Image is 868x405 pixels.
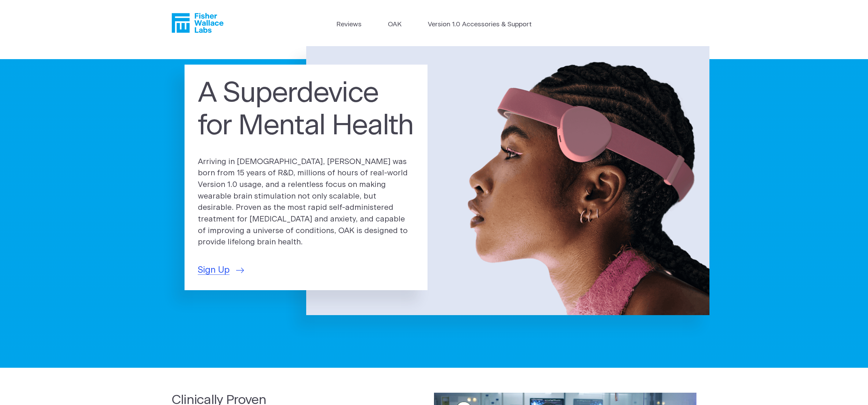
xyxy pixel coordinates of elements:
a: Version 1.0 Accessories & Support [428,20,532,30]
h1: A Superdevice for Mental Health [198,78,415,143]
span: Sign Up [198,264,230,277]
p: Arriving in [DEMOGRAPHIC_DATA], [PERSON_NAME] was born from 15 years of R&D, millions of hours of... [198,156,415,248]
a: Sign Up [198,264,244,277]
a: OAK [388,20,402,30]
a: Fisher Wallace [172,13,223,33]
a: Reviews [336,20,362,30]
